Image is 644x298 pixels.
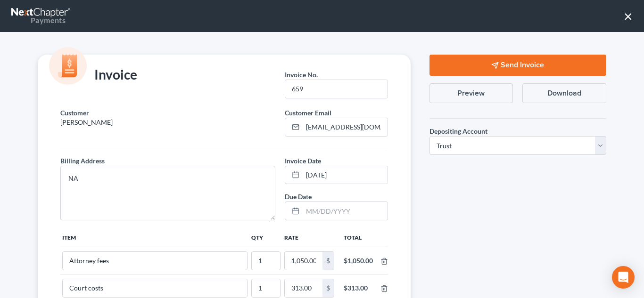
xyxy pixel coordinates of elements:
div: Payments [11,15,66,25]
input: -- [252,279,280,297]
label: Customer [60,108,89,118]
input: Enter email... [303,118,387,136]
img: icon-money-cc55cd5b71ee43c44ef0efbab91310903cbf28f8221dba23c0d5ca797e203e98.svg [49,47,87,85]
span: Invoice No. [285,71,318,79]
span: Invoice Date [285,157,321,165]
a: Payments [11,5,72,27]
div: $1,050.00 [344,256,373,266]
input: MM/DD/YYYY [303,202,387,220]
div: $ [322,279,334,297]
input: -- [63,279,247,297]
input: 0.00 [285,279,322,297]
div: Invoice [56,66,142,85]
button: Preview [429,83,513,103]
span: Billing Address [60,157,105,165]
span: Customer Email [285,109,331,117]
input: 0.00 [285,252,322,270]
span: Depositing Account [429,127,487,135]
button: × [624,8,633,24]
th: Qty [249,228,282,247]
th: Total [336,228,380,247]
button: Download [522,83,606,103]
th: Item [60,228,249,247]
label: Due Date [285,192,312,201]
input: -- [63,252,247,270]
input: MM/DD/YYYY [303,166,387,184]
input: -- [285,80,387,98]
div: $ [322,252,334,270]
div: Open Intercom Messenger [612,266,635,289]
th: Rate [282,228,336,247]
input: -- [252,252,280,270]
button: Send Invoice [429,55,606,76]
div: $313.00 [344,283,373,293]
p: [PERSON_NAME] [60,118,275,127]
